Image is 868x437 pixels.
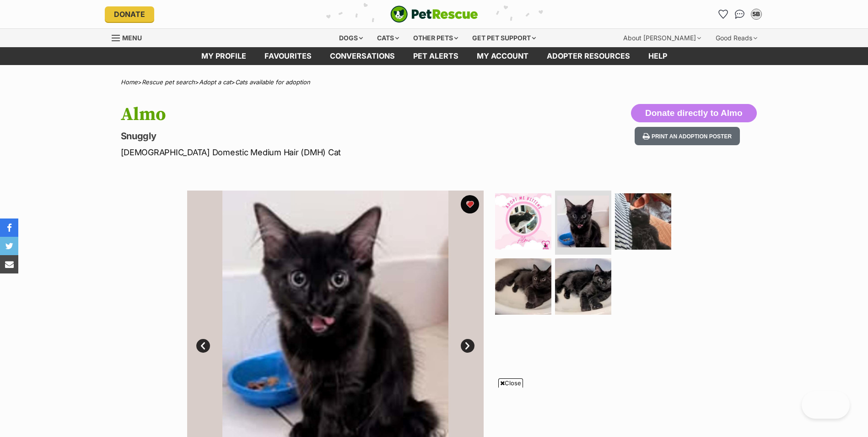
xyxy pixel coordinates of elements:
[639,47,676,65] a: Help
[538,47,639,65] a: Adopter resources
[121,104,508,125] h1: Almo
[121,130,508,142] p: Snuggly
[709,29,764,47] div: Good Reads
[716,7,731,22] a: Favourites
[495,193,551,250] img: Photo of Almo
[716,7,764,22] ul: Account quick links
[752,10,761,19] div: SB
[735,10,744,19] img: chat-41dd97257d64d25036548639549fe6c8038ab92f7586957e7f3b1b290dea8141.svg
[212,391,656,432] iframe: Advertisement
[390,5,478,23] a: PetRescue
[635,127,740,146] button: Print an adoption poster
[468,47,538,65] a: My account
[498,378,523,388] span: Close
[617,29,707,47] div: About [PERSON_NAME]
[196,339,210,353] a: Prev
[371,29,405,47] div: Cats
[121,146,508,158] p: [DEMOGRAPHIC_DATA] Domestic Medium Hair (DMH) Cat
[122,34,142,42] span: Menu
[466,29,542,47] div: Get pet support
[733,7,747,22] a: Conversations
[142,78,195,86] a: Rescue pet search
[407,29,464,47] div: Other pets
[333,29,369,47] div: Dogs
[555,258,611,315] img: Photo of Almo
[235,78,310,86] a: Cats available for adoption
[321,47,404,65] a: conversations
[255,47,321,65] a: Favourites
[461,339,474,353] a: Next
[557,196,609,247] img: Photo of Almo
[121,78,138,86] a: Home
[192,47,255,65] a: My profile
[749,7,764,22] button: My account
[98,79,771,86] div: > > >
[404,47,468,65] a: Pet alerts
[802,391,850,419] iframe: Help Scout Beacon - Open
[461,195,479,213] button: favourite
[105,6,154,22] a: Donate
[615,193,671,250] img: Photo of Almo
[112,29,148,45] a: Menu
[199,78,231,86] a: Adopt a cat
[631,104,757,122] button: Donate directly to Almo
[390,5,478,23] img: logo-cat-932fe2b9b8326f06289b0f2fb663e598f794de774fb13d1741a6617ecf9a85b4.svg
[495,258,551,315] img: Photo of Almo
